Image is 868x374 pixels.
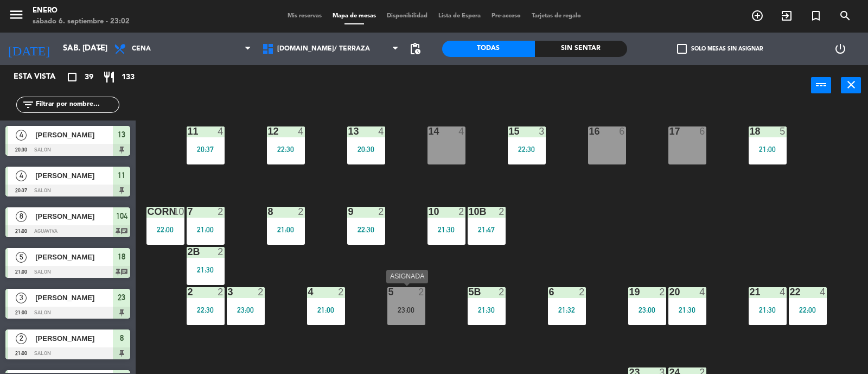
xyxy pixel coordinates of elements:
div: 21:00 [307,306,345,314]
div: 21:30 [749,306,787,314]
div: 2 [458,207,465,217]
div: 5B [469,287,469,297]
span: Disponibilidad [381,13,433,19]
div: 19 [629,287,630,297]
i: exit_to_app [780,9,793,22]
div: 11 [188,126,188,136]
div: 21:30 [668,306,706,314]
div: sábado 6. septiembre - 23:02 [33,16,130,27]
button: close [841,77,861,93]
div: 4 [218,126,224,136]
div: 4 [298,126,304,136]
i: restaurant [103,71,116,84]
div: 18 [750,126,750,136]
div: 20 [669,287,670,297]
div: 5 [780,126,786,136]
button: power_input [811,77,831,93]
div: 22:30 [508,145,546,153]
i: filter_list [22,98,35,111]
div: ASIGNADA [386,270,428,283]
label: Solo mesas sin asignar [677,44,763,54]
span: 13 [118,128,125,141]
div: 22:30 [347,226,385,233]
div: 2 [499,207,505,217]
span: 8 [120,332,124,345]
div: 7 [188,207,188,217]
div: 2 [378,207,385,217]
span: 3 [16,293,27,303]
span: [PERSON_NAME] [35,129,113,141]
div: 2 [659,287,666,297]
span: [PERSON_NAME] [35,211,113,222]
div: 4 [308,287,309,297]
div: 22:00 [789,306,827,314]
div: 4 [378,126,385,136]
div: 3 [228,287,228,297]
div: 2 [258,287,264,297]
div: 16 [589,126,590,136]
div: 4 [699,287,706,297]
div: 2 [418,287,425,297]
span: 5 [16,252,27,263]
div: Enero [33,5,130,16]
span: 11 [118,169,125,182]
span: [PERSON_NAME] [35,292,113,303]
div: 23:00 [227,306,265,314]
div: 23:00 [387,306,425,314]
span: 104 [116,210,127,223]
div: 22 [790,287,790,297]
button: menu [8,7,24,27]
div: 22:30 [267,145,305,153]
div: 2 [188,287,188,297]
div: 21:30 [187,266,225,274]
span: Mis reservas [282,13,327,19]
div: 20:30 [347,145,385,153]
i: power_input [815,78,828,91]
span: 4 [16,130,27,141]
div: 6 [699,126,706,136]
div: 20:37 [187,145,225,153]
i: search [839,9,852,22]
div: 2 [298,207,304,217]
div: 3 [539,126,545,136]
div: 23:00 [628,306,666,314]
div: 10 [173,207,184,217]
span: 133 [122,71,135,84]
span: [DOMAIN_NAME]/ TERRAZA [277,45,370,53]
span: Pre-acceso [486,13,526,19]
div: 10 [429,207,429,217]
span: 8 [16,211,27,222]
div: 4 [820,287,826,297]
i: close [845,78,858,91]
div: 22:00 [146,226,184,233]
span: Lista de Espera [433,13,486,19]
div: 21:00 [187,226,225,233]
div: 12 [268,126,269,136]
i: crop_square [66,71,79,84]
div: 4 [780,287,786,297]
div: 21 [750,287,750,297]
div: 8 [268,207,269,217]
div: 5 [388,287,389,297]
div: 9 [348,207,349,217]
div: Todas [442,41,535,57]
span: Tarjetas de regalo [526,13,586,19]
span: 4 [16,170,27,181]
span: Cena [132,45,151,53]
div: 17 [669,126,670,136]
input: Filtrar por nombre... [35,99,119,111]
i: add_circle_outline [751,9,764,22]
span: pending_actions [409,42,422,55]
span: Mapa de mesas [327,13,381,19]
div: 15 [509,126,509,136]
div: 21:32 [548,306,586,314]
div: Sin sentar [535,41,628,57]
i: power_settings_new [834,42,847,55]
div: 2 [218,207,224,217]
div: 2 [218,247,224,257]
div: 21:00 [749,145,787,153]
div: 2B [188,247,188,257]
div: 21:47 [468,226,506,233]
span: 39 [85,71,93,84]
div: 2 [499,287,505,297]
